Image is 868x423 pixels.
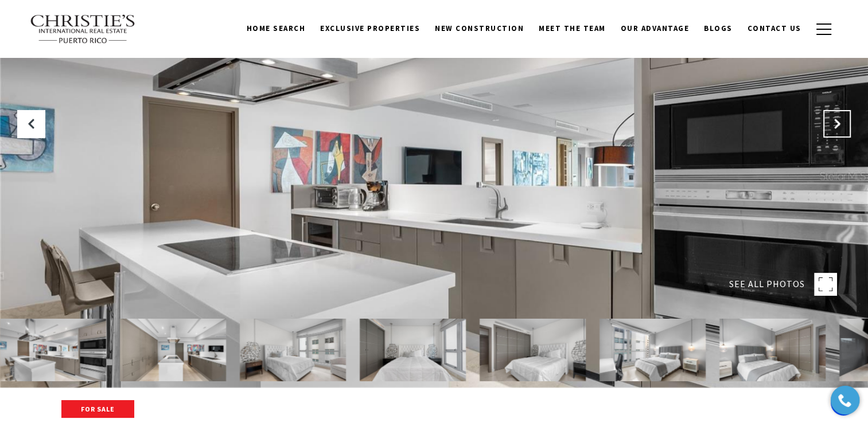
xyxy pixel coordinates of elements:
span: Our Advantage [621,23,690,33]
img: 7 MANUEL RODRIGUEZ SERRA Unit: 7 [360,319,466,381]
span: Exclusive Properties [320,23,420,33]
a: Our Advantage [613,18,697,40]
img: 7 MANUEL RODRIGUEZ SERRA Unit: 7 [600,319,706,381]
button: Next Slide [823,110,851,138]
img: Christie's International Real Estate text transparent background [30,14,137,44]
img: 7 MANUEL RODRIGUEZ SERRA Unit: 7 [120,319,226,381]
a: New Construction [427,18,531,40]
button: Previous Slide [17,110,45,138]
img: 7 MANUEL RODRIGUEZ SERRA Unit: 7 [480,319,586,381]
span: SEE ALL PHOTOS [729,277,805,292]
a: Meet the Team [531,18,613,40]
button: button [809,13,839,46]
a: Home Search [239,18,313,40]
img: 7 MANUEL RODRIGUEZ SERRA Unit: 7 [719,319,826,381]
a: Blogs [696,18,740,40]
a: Exclusive Properties [313,18,427,40]
span: Blogs [704,23,733,33]
span: Contact Us [748,23,801,33]
span: New Construction [435,23,524,33]
img: 7 MANUEL RODRIGUEZ SERRA Unit: 7 [240,319,346,381]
